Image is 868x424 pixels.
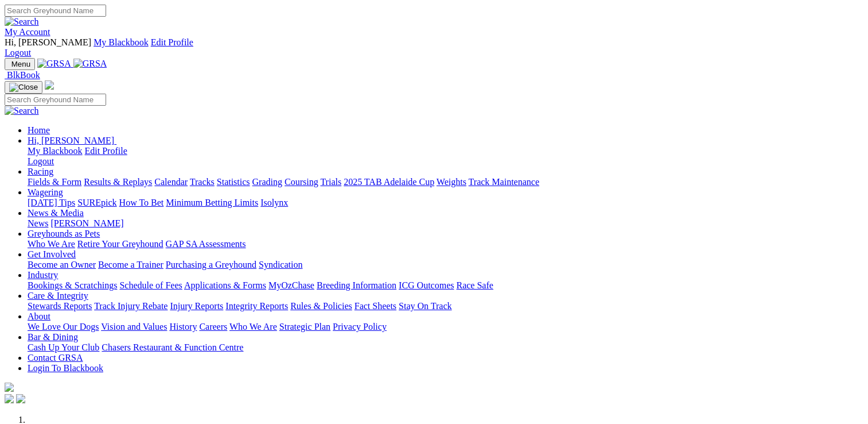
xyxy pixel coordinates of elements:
[28,342,863,353] div: Bar & Dining
[28,270,58,280] a: Industry
[28,136,114,145] span: Hi, [PERSON_NAME]
[279,322,330,332] a: Strategic Plan
[170,301,223,311] a: Injury Reports
[28,322,863,332] div: About
[94,37,149,47] a: My Blackbook
[16,394,25,403] img: twitter.svg
[317,280,396,290] a: Breeding Information
[469,177,539,187] a: Track Maintenance
[28,167,53,176] a: Racing
[28,136,116,145] a: Hi, [PERSON_NAME]
[45,80,54,90] img: logo-grsa-white.png
[28,239,863,249] div: Greyhounds as Pets
[28,280,863,291] div: Industry
[5,5,106,17] input: Search
[166,239,246,249] a: GAP SA Assessments
[73,59,107,69] img: GRSA
[355,301,396,311] a: Fact Sheets
[268,280,314,290] a: MyOzChase
[28,342,99,352] a: Cash Up Your Club
[102,342,243,352] a: Chasers Restaurant & Function Centre
[28,177,863,187] div: Racing
[399,301,451,311] a: Stay On Track
[7,70,40,80] span: BlkBook
[28,363,103,373] a: Login To Blackbook
[28,322,99,332] a: We Love Our Dogs
[199,322,227,332] a: Careers
[169,322,197,332] a: History
[28,311,50,321] a: About
[28,249,76,259] a: Get Involved
[28,291,88,300] a: Care & Integrity
[28,301,863,311] div: Care & Integrity
[344,177,434,187] a: 2025 TAB Adelaide Cup
[28,187,63,197] a: Wagering
[77,239,164,249] a: Retire Your Greyhound
[28,177,81,187] a: Fields & Form
[84,177,152,187] a: Results & Replays
[252,177,282,187] a: Grading
[166,260,256,269] a: Purchasing a Greyhound
[28,280,117,290] a: Bookings & Scratchings
[5,106,39,116] img: Search
[119,198,164,207] a: How To Bet
[28,198,75,207] a: [DATE] Tips
[28,260,863,270] div: Get Involved
[5,37,91,47] span: Hi, [PERSON_NAME]
[28,239,75,249] a: Who We Are
[190,177,215,187] a: Tracks
[259,260,302,269] a: Syndication
[119,280,182,290] a: Schedule of Fees
[320,177,341,187] a: Trials
[290,301,352,311] a: Rules & Policies
[28,260,96,269] a: Become an Owner
[37,59,71,69] img: GRSA
[28,146,863,167] div: Hi, [PERSON_NAME]
[28,198,863,208] div: Wagering
[28,146,83,156] a: My Blackbook
[28,125,50,135] a: Home
[229,322,277,332] a: Who We Are
[101,322,167,332] a: Vision and Values
[98,260,164,269] a: Become a Trainer
[5,37,863,58] div: My Account
[217,177,250,187] a: Statistics
[5,394,14,403] img: facebook.svg
[285,177,318,187] a: Coursing
[9,83,38,92] img: Close
[5,58,35,70] button: Toggle navigation
[85,146,127,156] a: Edit Profile
[437,177,466,187] a: Weights
[5,94,106,106] input: Search
[151,37,193,47] a: Edit Profile
[5,70,40,80] a: BlkBook
[5,81,42,94] button: Toggle navigation
[333,322,387,332] a: Privacy Policy
[5,17,39,27] img: Search
[166,198,258,207] a: Minimum Betting Limits
[5,48,31,57] a: Logout
[28,218,48,228] a: News
[28,156,54,166] a: Logout
[11,60,30,68] span: Menu
[225,301,288,311] a: Integrity Reports
[5,27,50,37] a: My Account
[28,353,83,363] a: Contact GRSA
[28,208,84,218] a: News & Media
[28,301,92,311] a: Stewards Reports
[94,301,168,311] a: Track Injury Rebate
[399,280,454,290] a: ICG Outcomes
[50,218,123,228] a: [PERSON_NAME]
[28,229,100,238] a: Greyhounds as Pets
[77,198,116,207] a: SUREpick
[5,383,14,392] img: logo-grsa-white.png
[154,177,188,187] a: Calendar
[184,280,266,290] a: Applications & Forms
[260,198,288,207] a: Isolynx
[456,280,493,290] a: Race Safe
[28,332,78,342] a: Bar & Dining
[28,218,863,229] div: News & Media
